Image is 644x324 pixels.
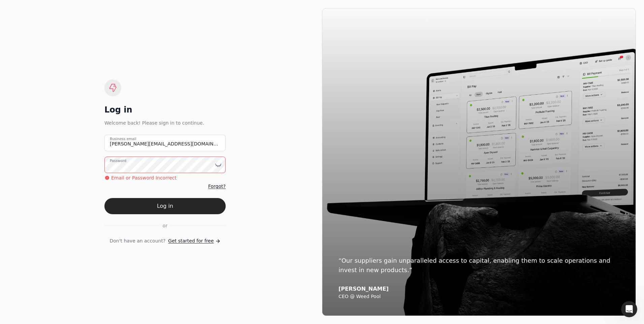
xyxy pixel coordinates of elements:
[110,136,136,142] label: Business email
[168,237,214,245] span: Get started for free
[621,301,637,317] iframe: Intercom live chat
[109,237,165,245] span: Don't have an account?
[104,104,226,115] div: Log in
[339,256,619,275] div: “Our suppliers gain unparalleled access to capital, enabling them to scale operations and invest ...
[104,198,226,214] button: Log in
[111,174,176,182] p: Email or Password Incorrect
[168,237,220,245] a: Get started for free
[104,119,226,127] div: Welcome back! Please sign in to continue.
[208,183,226,190] a: Forgot?
[110,158,126,164] label: Password
[339,294,619,300] div: CEO @ Weed Pool
[163,222,167,229] span: or
[339,286,619,292] div: [PERSON_NAME]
